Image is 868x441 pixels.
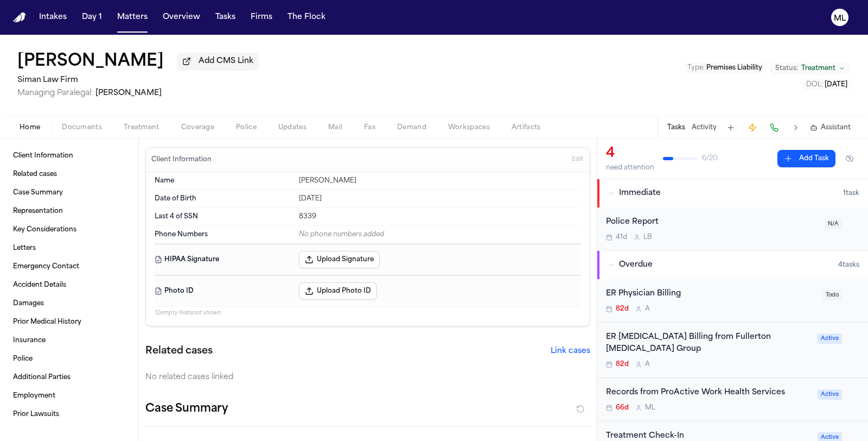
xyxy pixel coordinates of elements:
dt: Date of Birth [155,194,292,203]
a: Prior Medical History [9,313,130,331]
span: Updates [278,123,307,132]
button: Matters [113,8,152,27]
span: Police [13,355,33,363]
span: Demand [397,123,426,132]
span: Phone Numbers [155,230,208,239]
button: Hide completed tasks (⌘⇧H) [840,150,859,167]
button: Upload Signature [299,251,380,268]
button: Day 1 [78,8,106,27]
span: Prior Medical History [13,318,81,326]
div: ER [MEDICAL_DATA] Billing from Fullerton [MEDICAL_DATA] Group [606,331,811,356]
span: L B [643,233,652,242]
span: Add CMS Link [199,56,253,67]
a: Accident Details [9,276,130,294]
a: Emergency Contact [9,258,130,275]
h2: Related cases [145,344,213,359]
span: N/A [825,219,842,229]
button: Overdue4tasks [597,251,868,279]
button: Add Task [723,120,738,135]
span: Artifacts [512,123,541,132]
span: Documents [62,123,102,132]
span: Workspaces [448,123,490,132]
div: ER Physician Billing [606,288,816,300]
span: Active [818,389,842,400]
button: Add CMS Link [177,53,259,70]
div: [DATE] [299,194,581,203]
button: Create Immediate Task [745,120,760,135]
h1: [PERSON_NAME] [17,52,164,72]
span: Related cases [13,170,57,179]
div: Records from ProActive Work Health Services [606,387,811,399]
span: Mail [328,123,342,132]
span: Employment [13,392,55,400]
span: [PERSON_NAME] [95,89,162,97]
button: Make a Call [767,120,782,135]
span: 41d [616,233,627,242]
button: Edit [569,151,586,168]
button: Link cases [551,346,590,357]
text: ML [834,15,846,22]
button: Upload Photo ID [299,282,377,300]
button: Add Task [777,150,835,167]
p: 12 empty fields not shown. [155,309,581,317]
span: Home [20,123,40,132]
span: A [645,305,650,313]
div: Open task: Police Report [597,207,868,250]
a: Letters [9,240,130,257]
span: Overdue [619,260,653,270]
span: Letters [13,244,36,253]
a: Key Considerations [9,221,130,238]
dt: Photo ID [155,282,292,300]
div: No phone numbers added [299,230,581,239]
button: The Flock [283,8,330,27]
span: Fax [364,123,375,132]
span: Police [236,123,257,132]
a: Related cases [9,166,130,183]
button: Edit matter name [17,52,164,72]
span: 82d [616,360,629,369]
span: Representation [13,207,63,216]
span: 4 task s [838,261,859,269]
span: Status: [775,64,798,73]
a: Home [13,12,26,23]
div: 8339 [299,212,581,221]
a: Insurance [9,332,130,349]
span: Todo [822,290,842,300]
a: Employment [9,387,130,405]
span: Additional Parties [13,373,71,382]
a: Prior Lawsuits [9,406,130,423]
span: Coverage [181,123,214,132]
span: Edit [572,156,583,163]
button: Edit Type: Premises Liability [684,62,765,73]
button: Edit DOL: 2025-02-07 [803,79,851,90]
div: [PERSON_NAME] [299,177,581,185]
span: Treatment [124,123,159,132]
span: A [645,360,650,369]
a: Representation [9,203,130,220]
span: 66d [616,404,629,412]
span: Key Considerations [13,225,76,234]
span: Immediate [619,188,661,199]
span: Active [818,333,842,344]
span: Prior Lawsuits [13,410,59,419]
span: M L [645,404,655,412]
a: Overview [158,8,205,27]
a: Damages [9,295,130,312]
h2: Siman Law Firm [17,74,259,87]
button: Activity [692,123,717,132]
button: Assistant [810,123,851,132]
a: Intakes [35,8,71,27]
span: Emergency Contact [13,262,79,271]
span: DOL : [806,81,823,88]
div: Open task: Records from ProActive Work Health Services [597,378,868,421]
a: Case Summary [9,184,130,201]
span: [DATE] [825,81,847,88]
span: 82d [616,305,629,313]
button: Firms [246,8,277,27]
button: Immediate1task [597,179,868,207]
span: Client Information [13,152,73,160]
dt: HIPAA Signature [155,251,292,268]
